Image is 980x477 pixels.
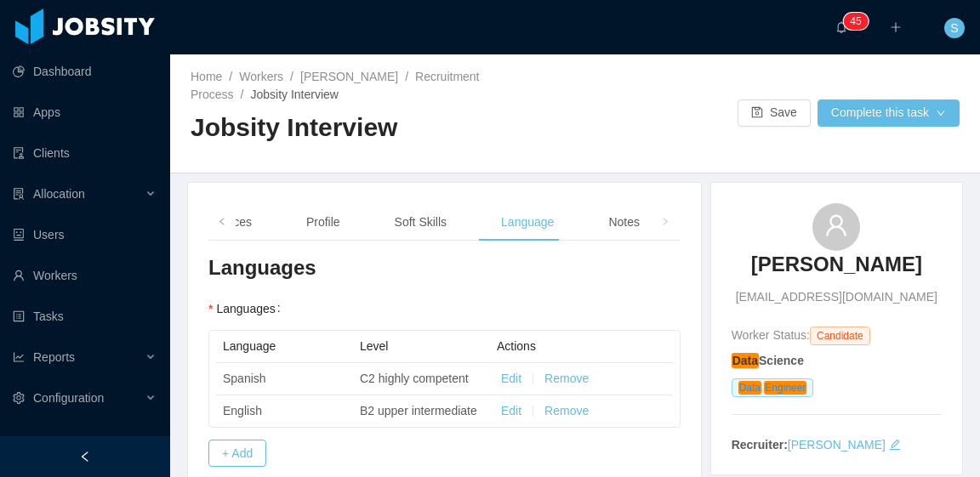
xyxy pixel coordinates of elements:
span: / [290,70,293,83]
span: S [950,18,958,38]
a: icon: profileTasks [13,299,157,333]
span: / [241,88,244,101]
i: icon: setting [13,392,25,404]
strong: Science [732,353,804,368]
a: Workers [239,70,283,83]
div: Soft Skills [381,203,460,241]
i: icon: left [218,218,226,226]
p: 4 [850,13,856,30]
i: icon: user [824,213,848,237]
a: icon: auditClients [13,136,157,170]
span: Worker Status: [732,328,810,342]
span: B2 upper intermediate [360,404,477,417]
strong: Recruiter: [732,438,788,451]
span: Actions [497,339,536,353]
button: Remove [544,402,589,420]
div: Profile [293,203,354,241]
a: icon: pie-chartDashboard [13,54,157,88]
h2: Jobsity Interview [191,111,575,145]
span: Configuration [33,391,104,405]
span: Reports [33,350,75,364]
a: Recruitment Process [191,70,480,101]
h3: Languages [208,254,681,281]
a: icon: userWorkers [13,258,157,292]
span: / [405,70,408,83]
div: Language [487,203,567,241]
p: 5 [856,13,862,30]
button: icon: saveSave [738,99,811,127]
a: [PERSON_NAME] [300,70,398,83]
span: Jobsity Interview [250,88,338,101]
span: Candidate [810,327,870,345]
button: Edit [501,370,521,388]
span: English [223,404,262,417]
span: Level [360,339,388,353]
a: icon: robotUsers [13,218,157,252]
button: + Add [208,440,266,467]
span: / [229,70,232,83]
div: Notes [595,203,653,241]
em: Data [732,353,759,368]
button: Complete this taskicon: down [818,99,960,127]
a: [PERSON_NAME] [788,438,886,451]
span: Language [223,339,276,353]
span: Spanish [223,372,266,385]
h3: [PERSON_NAME] [751,251,922,278]
i: icon: line-chart [13,351,25,363]
label: Languages [208,302,288,315]
i: icon: solution [13,188,25,200]
i: icon: right [661,218,669,226]
i: icon: bell [835,21,847,33]
em: Data [738,381,761,395]
a: icon: appstoreApps [13,95,157,129]
span: [EMAIL_ADDRESS][DOMAIN_NAME] [736,288,937,306]
span: C2 highly competent [360,372,469,385]
a: [PERSON_NAME] [751,251,922,288]
button: Edit [501,402,521,420]
i: icon: plus [890,21,902,33]
span: Allocation [33,187,85,201]
i: icon: edit [889,439,901,451]
sup: 45 [843,13,868,30]
a: Home [191,70,222,83]
em: Engineer [764,381,806,395]
button: Remove [544,370,589,388]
